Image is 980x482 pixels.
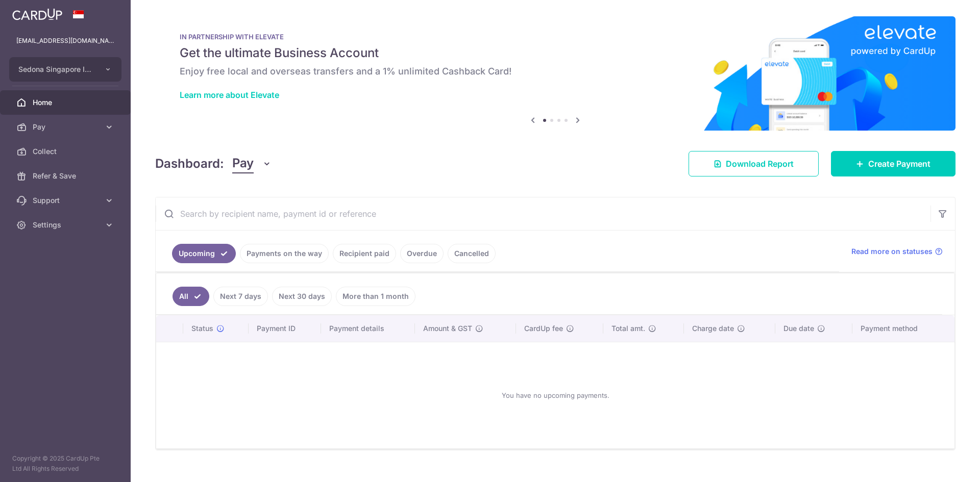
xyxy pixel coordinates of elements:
[180,45,931,61] h5: Get the ultimate Business Account
[333,244,396,263] a: Recipient paid
[692,323,734,334] span: Charge date
[448,244,496,263] a: Cancelled
[851,246,943,257] a: Read more on statuses
[155,16,955,131] img: Renovation banner
[321,315,415,342] th: Payment details
[400,244,444,263] a: Overdue
[851,246,933,257] span: Read more on statuses
[155,155,224,173] h4: Dashboard:
[726,158,794,170] span: Download Report
[16,36,114,46] p: [EMAIL_ADDRESS][DOMAIN_NAME]
[180,33,931,41] p: IN PARTNERSHIP WITH ELEVATE
[12,8,62,20] img: CardUp
[172,244,236,263] a: Upcoming
[232,154,272,173] button: Pay
[213,287,268,306] a: Next 7 days
[240,244,329,263] a: Payments on the way
[249,315,321,342] th: Payment ID
[156,197,930,230] input: Search by recipient name, payment id or reference
[783,323,814,334] span: Due date
[272,287,332,306] a: Next 30 days
[852,315,954,342] th: Payment method
[33,220,100,230] span: Settings
[868,158,930,170] span: Create Payment
[180,90,279,100] a: Learn more about Elevate
[168,350,942,440] div: You have no upcoming payments.
[423,323,472,334] span: Amount & GST
[33,97,100,108] span: Home
[33,122,100,132] span: Pay
[180,65,931,78] h6: Enjoy free local and overseas transfers and a 1% unlimited Cashback Card!
[33,195,100,206] span: Support
[689,151,819,176] a: Download Report
[9,57,121,82] button: Sedona Singapore International Pte Ltd
[33,146,100,157] span: Collect
[232,154,254,173] span: Pay
[831,151,955,176] a: Create Payment
[524,323,563,334] span: CardUp fee
[173,287,209,306] a: All
[611,323,645,334] span: Total amt.
[33,171,100,181] span: Refer & Save
[336,287,415,306] a: More than 1 month
[915,451,970,477] iframe: Opens a widget where you can find more information
[191,323,213,334] span: Status
[18,64,94,74] span: Sedona Singapore International Pte Ltd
